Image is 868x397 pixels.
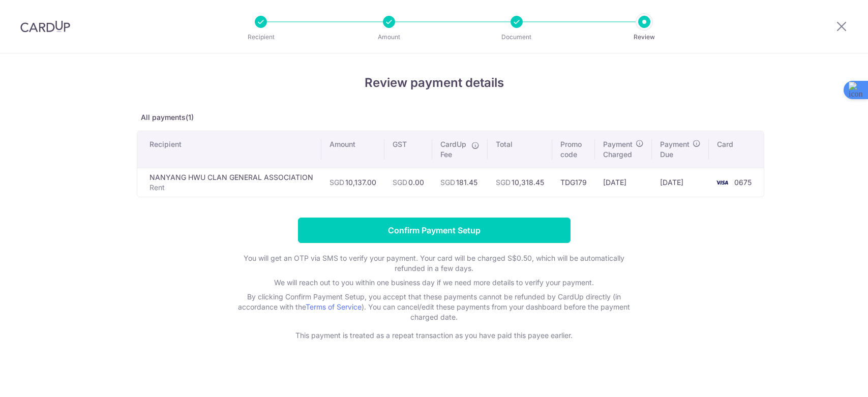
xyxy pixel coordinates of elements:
h4: Review payment details [137,74,732,92]
td: [DATE] [595,168,652,197]
th: Recipient [137,131,321,168]
td: 181.45 [432,168,488,197]
span: SGD [393,178,407,187]
iframe: Opens a widget where you can find more information [803,367,858,392]
p: This payment is treated as a repeat transaction as you have paid this payee earlier. [231,330,638,341]
p: You will get an OTP via SMS to verify your payment. Your card will be charged S$0.50, which will ... [231,253,638,273]
a: Terms of Service [306,302,362,311]
span: CardUp Fee [440,139,466,160]
span: SGD [440,178,455,187]
p: Document [479,32,554,42]
p: By clicking Confirm Payment Setup, you accept that these payments cannot be refunded by CardUp di... [231,292,638,322]
td: NANYANG HWU CLAN GENERAL ASSOCIATION [137,168,321,197]
p: Review [607,32,682,42]
span: Payment Due [660,139,690,160]
td: TDG179 [552,168,595,197]
th: Amount [321,131,384,168]
td: 0.00 [384,168,432,197]
span: Payment Charged [603,139,633,160]
p: We will reach out to you within one business day if we need more details to verify your payment. [231,278,638,288]
span: 0675 [734,178,752,187]
p: Rent [149,182,313,193]
span: SGD [496,178,511,187]
th: Total [488,131,552,168]
p: Recipient [223,32,298,42]
td: [DATE] [652,168,709,197]
td: 10,318.45 [488,168,552,197]
img: CardUp [20,20,70,33]
th: Card [709,131,764,168]
p: All payments(1) [137,112,732,123]
input: Confirm Payment Setup [298,218,571,243]
span: SGD [330,178,344,187]
td: 10,137.00 [321,168,384,197]
th: GST [384,131,432,168]
p: Amount [351,32,427,42]
img: <span class="translation_missing" title="translation missing: en.account_steps.new_confirm_form.b... [712,176,732,189]
th: Promo code [552,131,595,168]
